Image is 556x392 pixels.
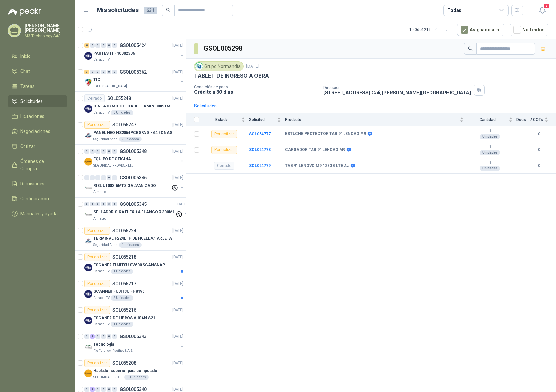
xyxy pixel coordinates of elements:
div: Por cotizar [84,359,110,367]
p: [STREET_ADDRESS] Cali , [PERSON_NAME][GEOGRAPHIC_DATA] [323,90,471,95]
div: Por cotizar [84,306,110,314]
p: SOL055217 [112,281,136,286]
a: Negociaciones [8,125,67,138]
img: Company Logo [84,78,92,86]
p: [DATE] [172,95,183,102]
img: Company Logo [84,131,92,139]
p: CINTA DYMO XTL CABLE LAMIN 38X21MMBLANCO [93,103,175,109]
p: [DATE] [172,254,183,260]
div: Por cotizar [84,121,110,129]
p: [DATE] [177,201,188,207]
p: SOL055248 [107,96,131,101]
p: RIEL U100X 6MTS GALVANIZADO [93,183,156,189]
img: Logo peakr [8,8,41,16]
b: 0 [530,163,548,169]
p: M3 Technology SAS [25,34,67,38]
p: [DATE] [172,42,183,49]
th: # COTs [530,113,556,126]
p: SEGURIDAD PROVISER LTDA [93,375,123,380]
b: SOL054778 [249,147,271,152]
div: 0 [84,149,89,154]
div: 0 [107,175,111,180]
th: Producto [285,113,467,126]
a: 0 1 0 0 0 0 GSOL005343[DATE] Company LogoTecnologiaRio Fertil del Pacífico S.A.S. [84,333,185,353]
th: Solicitud [249,113,285,126]
p: PARTES TI - 10002306 [93,50,135,57]
a: Tareas [8,80,67,92]
a: 0 0 0 0 0 0 GSOL005346[DATE] Company LogoRIEL U100X 6MTS GALVANIZADOAlmatec [84,174,185,195]
a: Solicitudes [8,95,67,107]
div: 0 [107,149,111,154]
div: 0 [95,387,100,392]
p: Caracol TV [93,110,110,115]
p: ESCANER FUJITSU SV600 SCANSNAP [93,262,165,268]
p: TABLET DE INGRESO A OBRA [194,73,269,79]
p: [DATE] [246,63,259,70]
p: TIC [93,77,100,83]
div: 6 Unidades [111,110,133,115]
p: Seguridad Atlas [93,137,118,142]
div: 0 [90,43,95,48]
div: 0 [107,43,111,48]
div: 0 [112,43,117,48]
button: No Leídos [510,24,548,36]
span: Cotizar [20,143,35,150]
b: 0 [530,131,548,137]
div: 0 [112,387,117,392]
div: 0 [101,149,106,154]
span: Producto [285,117,458,122]
a: Configuración [8,192,67,205]
div: 2 Unidades [119,137,142,142]
span: Remisiones [20,180,44,187]
div: 0 [107,70,111,74]
div: Por cotizar [84,227,110,235]
p: SOL055218 [112,255,136,259]
div: 1 [90,387,95,392]
button: Asignado a mi [457,24,504,36]
span: Licitaciones [20,113,44,120]
div: 0 [95,70,100,74]
a: SOL054779 [249,163,271,168]
div: 0 [112,202,117,206]
b: 1 [467,129,513,134]
img: Company Logo [84,211,92,219]
div: 0 [90,149,95,154]
div: 0 [101,70,106,74]
th: Cantidad [467,113,516,126]
div: 1 Unidades [111,322,133,327]
p: Almatec [93,216,106,221]
div: 0 [101,387,106,392]
b: SOL054777 [249,132,271,136]
div: Por cotizar [84,280,110,287]
h3: GSOL005298 [204,43,243,54]
div: 0 [101,43,106,48]
span: Manuales y ayuda [20,210,58,217]
a: 0 0 0 0 0 0 GSOL005348[DATE] Company LogoEQUIPO DE OFICINASEGURIDAD PROVISER LTDA [84,147,185,168]
img: Company Logo [84,290,92,298]
p: [DATE] [172,228,183,234]
a: 0 0 0 0 0 0 GSOL005345[DATE] Company LogoSELLADOR SIKA FLEX 1A BLANCO X 300MLAlmatec [84,200,189,221]
a: Remisiones [8,177,67,190]
span: Solicitudes [20,98,43,105]
div: 1 Unidades [111,269,133,274]
b: CARGADOR TAB 9" LENOVO M9 [285,147,345,153]
p: [GEOGRAPHIC_DATA] [93,84,127,89]
a: Inicio [8,50,67,62]
div: 0 [95,149,100,154]
p: SOL055224 [112,228,136,233]
div: 0 [90,70,95,74]
div: Por cotizar [84,253,110,261]
p: ESCÁNER DE LIBROS VIISAN S21 [93,315,155,321]
span: Solicitud [249,117,276,122]
div: 0 [84,175,89,180]
p: [DATE] [172,148,183,155]
div: Solicitudes [194,102,217,109]
div: 0 [107,202,111,206]
a: Por cotizarSOL055217[DATE] Company LogoSCANNER FUJITSU FI-8190Caracol TV2 Unidades [75,277,186,303]
div: 2 Unidades [111,295,133,301]
p: SOL055216 [112,308,136,312]
span: Chat [20,68,30,75]
a: Licitaciones [8,110,67,122]
a: CerradoSOL055248[DATE] Company LogoCINTA DYMO XTL CABLE LAMIN 38X21MMBLANCOCaracol TV6 Unidades [75,92,186,118]
a: 3 0 0 0 0 0 GSOL005362[DATE] Company LogoTIC[GEOGRAPHIC_DATA] [84,68,185,89]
